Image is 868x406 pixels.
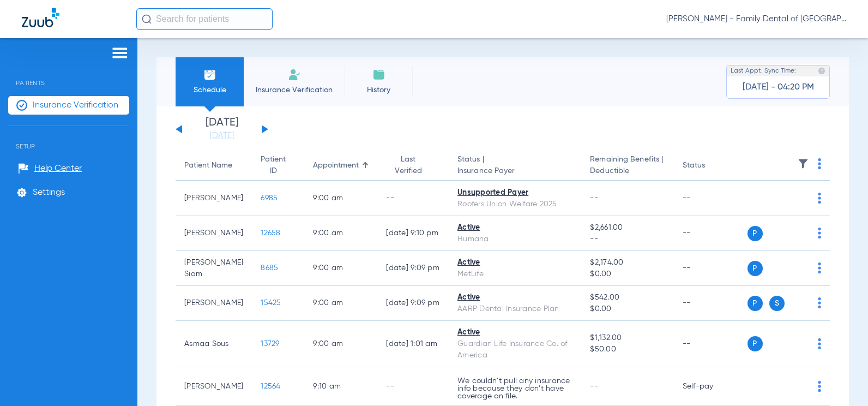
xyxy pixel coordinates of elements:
span: $1,132.00 [590,332,665,344]
div: Appointment [313,160,369,171]
td: Self-pay [674,367,748,406]
div: Patient Name [184,160,232,171]
span: History [353,85,405,95]
th: Status | [449,151,581,181]
img: filter.svg [798,158,809,169]
div: Patient Name [184,160,243,171]
div: Appointment [313,160,359,171]
td: -- [674,321,748,367]
span: 13729 [261,340,279,348]
div: Active [457,257,572,268]
a: Help Center [18,163,82,174]
span: P [748,261,763,276]
span: 8685 [261,264,278,272]
th: Status [674,151,748,181]
span: Patients [8,63,129,87]
td: [PERSON_NAME] [176,181,252,216]
td: [PERSON_NAME] Siam [176,251,252,286]
img: group-dot-blue.svg [818,297,821,308]
td: Asmaa Sous [176,321,252,367]
span: Schedule [184,85,236,95]
span: $542.00 [590,292,665,303]
div: Active [457,292,572,303]
td: -- [377,367,449,406]
td: [DATE] 9:09 PM [377,251,449,286]
span: $0.00 [590,303,665,315]
td: -- [674,286,748,321]
div: MetLife [457,268,572,280]
span: -- [590,194,598,202]
span: S [769,296,785,311]
img: group-dot-blue.svg [818,158,821,169]
li: [DATE] [189,117,255,141]
span: Last Appt. Sync Time: [731,65,796,76]
span: P [748,336,763,351]
img: hamburger-icon [111,46,129,59]
td: [DATE] 1:01 AM [377,321,449,367]
div: AARP Dental Insurance Plan [457,303,572,315]
td: [PERSON_NAME] [176,367,252,406]
img: Manual Insurance Verification [288,68,301,81]
span: 15425 [261,299,281,307]
div: Active [457,222,572,234]
td: [PERSON_NAME] [176,286,252,321]
img: History [372,68,385,81]
img: Search Icon [142,14,152,24]
span: $2,174.00 [590,257,665,268]
img: Zuub Logo [22,8,59,27]
div: Last Verified [386,154,430,177]
div: Last Verified [386,154,440,177]
img: group-dot-blue.svg [818,381,821,392]
div: Patient ID [261,154,286,177]
span: -- [590,234,665,245]
td: [PERSON_NAME] [176,216,252,251]
th: Remaining Benefits | [581,151,673,181]
p: We couldn’t pull any insurance info because they don’t have coverage on file. [457,377,572,400]
span: 6985 [261,194,278,202]
span: [DATE] - 04:20 PM [743,82,814,93]
span: Insurance Verification [33,100,118,111]
img: Schedule [203,68,216,81]
td: -- [674,216,748,251]
span: Insurance Payer [457,165,572,177]
span: P [748,296,763,311]
span: Deductible [590,165,665,177]
span: -- [590,383,598,390]
div: Patient ID [261,154,296,177]
span: $50.00 [590,344,665,355]
img: group-dot-blue.svg [818,338,821,349]
span: $0.00 [590,268,665,280]
td: 9:00 AM [304,181,377,216]
div: Guardian Life Insurance Co. of America [457,338,572,361]
td: 9:00 AM [304,251,377,286]
div: Active [457,327,572,338]
span: [PERSON_NAME] - Family Dental of [GEOGRAPHIC_DATA] [666,14,846,25]
input: Search for patients [136,8,273,30]
img: group-dot-blue.svg [818,228,821,238]
td: -- [674,181,748,216]
td: 9:00 AM [304,321,377,367]
span: 12658 [261,229,280,237]
span: P [748,226,763,241]
span: Setup [8,126,129,150]
td: [DATE] 9:10 PM [377,216,449,251]
td: -- [674,251,748,286]
a: [DATE] [189,130,255,141]
span: Insurance Verification [252,85,336,95]
span: 12564 [261,383,280,390]
td: 9:00 AM [304,286,377,321]
span: Help Center [34,163,82,174]
td: [DATE] 9:09 PM [377,286,449,321]
div: Roofers Union Welfare 2025 [457,199,572,210]
img: group-dot-blue.svg [818,193,821,204]
div: Unsupported Payer [457,187,572,199]
img: last sync help info [818,67,825,75]
span: $2,661.00 [590,222,665,234]
td: -- [377,181,449,216]
td: 9:10 AM [304,367,377,406]
div: Humana [457,234,572,245]
td: 9:00 AM [304,216,377,251]
span: Settings [33,187,65,198]
img: group-dot-blue.svg [818,262,821,273]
